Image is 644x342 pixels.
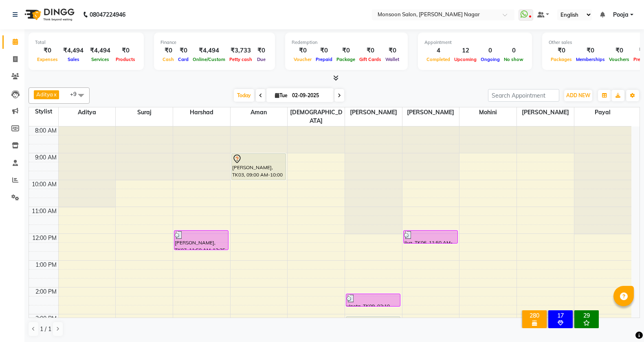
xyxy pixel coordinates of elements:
a: x [53,91,57,98]
div: ₹3,733 [227,46,254,55]
div: vinota, TK09, 02:10 PM-02:40 PM, Threading - Upperlip/[GEOGRAPHIC_DATA]/Forehead [346,294,400,306]
div: [PERSON_NAME], TK08, 03:00 PM-03:30 PM, Waxing - Full Arms [346,317,400,329]
div: ₹0 [383,46,401,55]
div: 11:00 AM [30,207,58,216]
span: Ongoing [479,57,502,62]
div: ₹0 [254,46,268,55]
span: Aditya [59,107,116,118]
div: ₹4,494 [191,46,227,55]
span: Vouchers [607,57,631,62]
span: Petty cash [227,57,254,62]
span: No show [502,57,525,62]
span: Suraj [116,107,173,118]
div: 0 [502,46,525,55]
span: ADD NEW [566,92,590,98]
div: ₹0 [357,46,383,55]
div: 280 [524,312,545,319]
span: Upcoming [452,57,479,62]
input: 2025-09-02 [290,89,330,102]
span: [PERSON_NAME] [345,107,402,118]
span: Card [176,57,191,62]
div: ₹4,494 [60,46,87,55]
span: 1 / 1 [40,325,51,333]
img: logo [21,3,77,26]
span: Completed [424,57,452,62]
div: ₹0 [176,46,191,55]
span: Services [89,57,111,62]
div: ₹0 [114,46,137,55]
div: ₹0 [160,46,176,55]
span: Memberships [574,57,607,62]
span: Voucher [292,57,314,62]
div: 8:00 AM [33,126,58,135]
span: Harshad [173,107,230,118]
span: Aman [231,107,288,118]
div: 2:00 PM [34,288,58,296]
span: Package [334,57,357,62]
div: ₹0 [549,46,574,55]
span: Products [114,57,137,62]
span: [PERSON_NAME] [402,107,459,118]
span: Wallet [383,57,401,62]
span: [PERSON_NAME] [517,107,574,118]
span: Cash [160,57,176,62]
span: Expenses [35,57,60,62]
div: ₹0 [334,46,357,55]
div: ₹0 [35,46,60,55]
span: Today [234,89,254,102]
div: 1:00 PM [34,261,58,269]
div: ₹4,494 [87,46,114,55]
span: Due [255,57,268,62]
iframe: chat widget [610,309,636,334]
div: ₹0 [607,46,631,55]
div: 4 [424,46,452,55]
span: Gift Cards [357,57,383,62]
span: Sales [66,57,81,62]
div: ₹0 [314,46,334,55]
div: 10:00 AM [30,180,58,189]
input: Search Appointment [488,89,559,102]
div: 12 [452,46,479,55]
div: Finance [160,39,268,46]
div: Total [35,39,137,46]
div: [PERSON_NAME], TK07, 11:50 AM-12:35 PM, Hair - Hair Cut [174,231,228,250]
div: [PERSON_NAME], TK03, 09:00 AM-10:00 AM, Hair ([DEMOGRAPHIC_DATA]) - Hair Cut,Hair ([DEMOGRAPHIC_D... [232,154,286,180]
span: Online/Custom [191,57,227,62]
b: 08047224946 [90,3,125,26]
div: 29 [576,312,597,319]
div: Appointment [424,39,525,46]
div: 17 [550,312,571,319]
div: Stylist [29,107,58,116]
span: Aditya [36,91,53,98]
span: Payal [574,107,631,118]
div: ₹0 [574,46,607,55]
span: Pooja [613,11,629,19]
span: Tue [273,92,290,98]
div: 0 [479,46,502,55]
span: Mohini [459,107,517,118]
span: Packages [549,57,574,62]
div: 9:00 AM [33,153,58,162]
button: ADD NEW [564,90,592,101]
div: ₹0 [292,46,314,55]
div: 3:00 PM [34,314,58,323]
span: Prepaid [314,57,334,62]
div: Jiya, TK06, 11:50 AM-12:20 PM, Threading - Upperlip/[GEOGRAPHIC_DATA]/Forehead [404,231,457,243]
div: 12:00 PM [31,234,58,242]
div: Redemption [292,39,401,46]
span: [DEMOGRAPHIC_DATA] [288,107,345,126]
span: +9 [70,91,83,97]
